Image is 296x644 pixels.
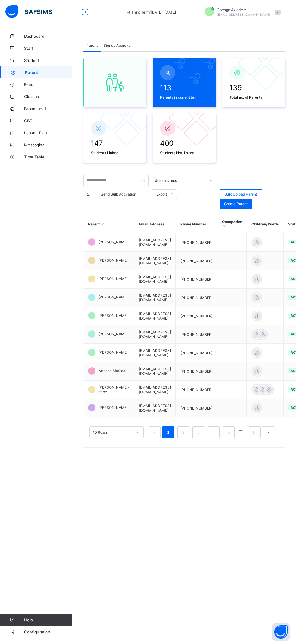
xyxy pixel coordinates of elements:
td: [PHONE_NUMBER] [176,344,217,362]
a: 14 [251,429,259,436]
span: Total no. of Parents [230,95,278,100]
td: [PHONE_NUMBER] [176,381,217,399]
td: [PHONE_NUMBER] [176,270,217,289]
span: [PERSON_NAME] [98,313,128,318]
div: 10 Rows [93,430,133,435]
td: [EMAIL_ADDRESS][DOMAIN_NAME] [134,270,176,289]
a: 2 [180,429,186,436]
li: 向后 5 页 [236,426,245,435]
span: Students Not-linked [160,151,208,155]
span: Students Linked [91,151,139,155]
span: Staff [24,46,72,51]
span: Gbenga Akindele [217,8,270,12]
span: [PERSON_NAME] [98,295,128,299]
th: Parent [84,215,134,233]
td: [EMAIL_ADDRESS][DOMAIN_NAME] [134,325,176,344]
span: 147 [91,139,139,148]
td: [EMAIL_ADDRESS][DOMAIN_NAME] [134,381,176,399]
li: 1 [162,426,174,438]
a: 3 [195,429,201,436]
span: Parents in current term [160,95,208,100]
span: Signup Approval [104,43,131,48]
button: Open asap [272,623,290,641]
td: [EMAIL_ADDRESS][DOMAIN_NAME] [134,362,176,381]
span: Nnenna Matilda [98,368,125,373]
span: [PERSON_NAME] [98,350,128,355]
i: Sort in Ascending Order [222,224,227,228]
li: 3 [192,426,204,438]
td: [EMAIL_ADDRESS][DOMAIN_NAME] [134,307,176,325]
img: safsims [5,5,52,18]
span: session/term information [125,10,176,14]
td: [PHONE_NUMBER] [176,325,217,344]
div: Select status [155,178,206,183]
span: Help [24,617,72,622]
span: Create Parent [224,202,248,206]
td: [PHONE_NUMBER] [176,233,217,252]
span: Classes [24,94,72,99]
th: Occupation [217,215,247,233]
span: Messaging [24,142,72,147]
th: Phone Number [176,215,217,233]
span: Configuration [24,630,72,634]
th: Email Address [134,215,176,233]
span: Export [156,192,167,196]
span: 400 [160,139,208,148]
a: 4 [211,429,216,436]
li: 4 [208,426,220,438]
td: [PHONE_NUMBER] [176,289,217,307]
button: prev page [149,426,161,438]
span: Send Bulk Activation [93,192,144,196]
span: Dashboard [24,34,72,39]
span: Bulk Upload Parent [224,192,257,196]
a: 1 [165,429,171,436]
span: Broadsheet [24,106,72,111]
span: Student [24,58,72,63]
span: 139 [230,83,278,92]
li: 5 [223,426,235,438]
button: next page [262,426,274,438]
span: Parent [86,43,98,48]
div: GbengaAkindele [199,7,283,17]
span: Fees [24,82,72,87]
span: [PERSON_NAME] [98,405,128,410]
a: 5 [226,429,231,436]
td: [PHONE_NUMBER] [176,307,217,325]
td: [EMAIL_ADDRESS][DOMAIN_NAME] [134,252,176,270]
td: [EMAIL_ADDRESS][DOMAIN_NAME] [134,233,176,252]
li: 上一页 [149,426,161,438]
span: Parent [25,70,72,75]
i: Sort in Ascending Order [100,222,105,226]
span: Lesson Plan [24,130,72,135]
span: [PERSON_NAME] [98,276,128,281]
span: Time Table [24,155,72,159]
span: 113 [160,83,208,92]
td: [PHONE_NUMBER] [176,252,217,270]
li: 14 [249,426,261,438]
td: [EMAIL_ADDRESS][DOMAIN_NAME] [134,344,176,362]
li: 2 [177,426,189,438]
span: CBT [24,118,72,123]
li: 下一页 [262,426,274,438]
td: [EMAIL_ADDRESS][DOMAIN_NAME] [134,289,176,307]
td: [EMAIL_ADDRESS][DOMAIN_NAME] [134,399,176,417]
th: Children/Wards [247,215,284,233]
span: [PERSON_NAME] [98,240,128,244]
span: [PERSON_NAME] [98,332,128,336]
span: [EMAIL_ADDRESS][DOMAIN_NAME] [217,13,270,16]
td: [PHONE_NUMBER] [176,399,217,417]
td: [PHONE_NUMBER] [176,362,217,381]
span: [PERSON_NAME] [98,258,128,263]
span: [PERSON_NAME]-ifepe [98,385,130,394]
